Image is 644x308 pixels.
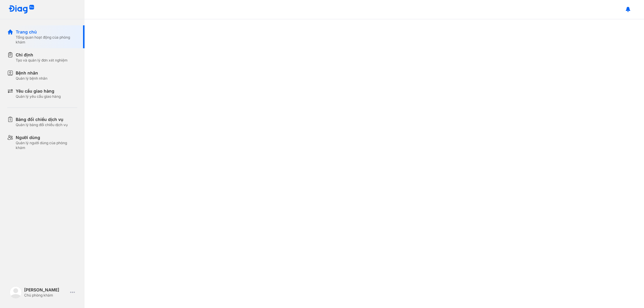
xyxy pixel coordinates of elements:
div: Chỉ định [16,52,68,58]
div: Tạo và quản lý đơn xét nghiệm [16,58,68,63]
div: Bảng đối chiếu dịch vụ [16,116,68,122]
div: Quản lý yêu cầu giao hàng [16,94,61,99]
div: Quản lý người dùng của phòng khám [16,141,77,150]
div: Quản lý bảng đối chiếu dịch vụ [16,122,68,127]
div: Chủ phòng khám [24,293,68,298]
img: logo [10,286,22,298]
div: Người dùng [16,135,77,141]
div: [PERSON_NAME] [24,287,68,293]
div: Quản lý bệnh nhân [16,76,47,81]
div: Yêu cầu giao hàng [16,88,61,94]
div: Tổng quan hoạt động của phòng khám [16,35,77,45]
div: Bệnh nhân [16,70,47,76]
img: logo [8,5,34,14]
div: Trang chủ [16,29,77,35]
